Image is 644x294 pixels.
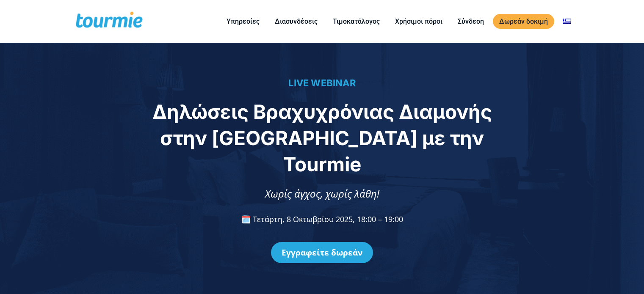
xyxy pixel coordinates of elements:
[493,14,554,29] a: Δωρεάν δοκιμή
[288,77,356,88] span: LIVE WEBINAR
[241,214,403,224] span: 🗓️ Τετάρτη, 8 Οκτωβρίου 2025, 18:00 – 19:00
[220,16,266,27] a: Υπηρεσίες
[152,100,492,176] span: Δηλώσεις Βραχυχρόνιας Διαμονής στην [GEOGRAPHIC_DATA] με την Tourmie
[268,16,324,27] a: Διασυνδέσεις
[271,242,373,263] a: Εγγραφείτε δωρεάν
[265,187,379,201] span: Χωρίς άγχος, χωρίς λάθη!
[326,16,386,27] a: Τιμοκατάλογος
[451,16,490,27] a: Σύνδεση
[389,16,449,27] a: Χρήσιμοι πόροι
